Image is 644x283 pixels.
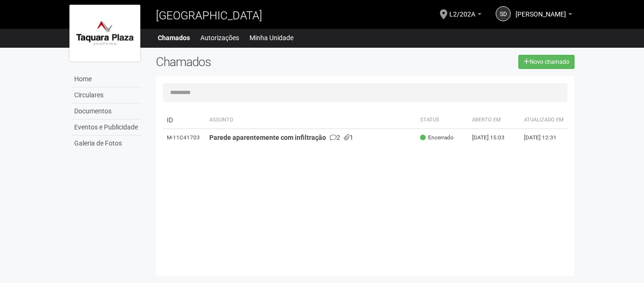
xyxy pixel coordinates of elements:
th: Status [416,111,468,129]
span: [GEOGRAPHIC_DATA] [156,9,262,22]
span: L2/202A [449,1,475,18]
strong: Parede aparentemente com infiltração [209,134,326,141]
td: [DATE] 15:03 [468,129,520,146]
span: Suana de Almeida Antonio [515,1,566,18]
a: Circulares [72,87,142,103]
a: Documentos [72,103,142,120]
th: Assunto [206,111,417,129]
td: ID [163,111,206,129]
td: M-11C41703 [163,129,206,146]
img: logo.jpg [69,5,140,61]
a: L2/202A [449,12,481,19]
a: [PERSON_NAME] [515,12,572,19]
span: 1 [344,134,353,141]
a: Galeria de Fotos [72,136,142,151]
h2: Chamados [156,55,322,69]
a: Chamados [158,31,190,44]
a: Eventos e Publicidade [72,120,142,136]
th: Atualizado em [520,111,567,129]
th: Aberto em [468,111,520,129]
span: Encerrado [420,134,454,142]
a: Sd [496,6,511,21]
span: 2 [330,134,340,141]
a: Minha Unidade [249,31,293,44]
a: Novo chamado [518,55,575,69]
td: [DATE] 12:31 [520,129,567,146]
a: Home [72,71,142,87]
a: Autorizações [200,31,239,44]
